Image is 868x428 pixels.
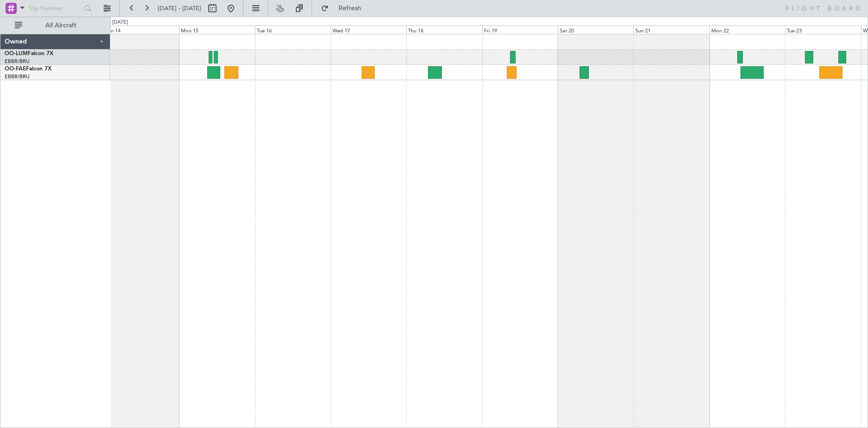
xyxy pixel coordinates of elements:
span: [DATE] - [DATE] [158,4,201,13]
div: Thu 18 [406,25,482,34]
a: EBBR/BRU [5,58,30,65]
div: Sun 21 [633,25,709,34]
a: OO-LUMFalcon 7X [5,51,53,57]
span: Refresh [331,5,370,12]
div: Fri 19 [482,25,558,34]
div: Tue 23 [785,25,861,34]
div: Mon 15 [179,25,255,34]
div: Sun 14 [103,25,179,34]
div: Wed 17 [331,25,406,34]
div: Mon 22 [709,25,785,34]
a: EBBR/BRU [5,73,30,80]
span: OO-LUM [5,51,28,57]
input: Trip Number [28,1,82,15]
div: Sat 20 [558,25,633,34]
button: Refresh [317,1,372,16]
div: Tue 16 [255,25,331,34]
div: [DATE] [112,19,128,26]
a: OO-FAEFalcon 7X [5,66,51,72]
button: All Aircraft [10,18,101,33]
span: All Aircraft [24,22,98,29]
span: OO-FAE [5,66,26,72]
